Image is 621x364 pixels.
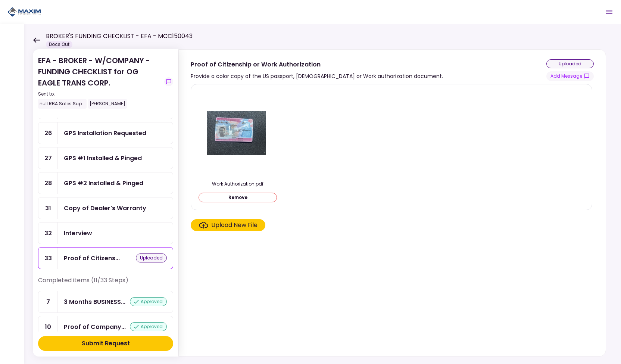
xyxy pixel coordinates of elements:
button: Submit Request [38,336,173,351]
a: 27GPS #1 Installed & Pinged [38,147,173,169]
button: show-messages [164,77,173,86]
div: 32 [38,223,58,244]
div: Work Authorization.pdf [199,181,277,187]
a: 32Interview [38,222,173,244]
div: uploaded [546,59,594,68]
div: 27 [38,147,58,169]
a: 10Proof of Company FEINapproved [38,316,173,338]
div: Completed items (11/33 Steps) [38,276,173,291]
div: Provide a color copy of the US passport, [DEMOGRAPHIC_DATA] or Work authorization document. [191,72,443,81]
div: Submit Request [82,339,130,348]
div: approved [130,322,167,331]
div: Proof of Citizenship or Work Authorization [191,60,443,69]
div: [PERSON_NAME] [88,99,127,109]
a: 73 Months BUSINESS Bank Statementsapproved [38,291,173,313]
div: 10 [38,316,58,337]
div: Proof of Company FEIN [64,322,126,332]
div: uploaded [136,253,167,262]
div: Proof of Citizenship or Work Authorization [64,253,120,263]
div: 33 [38,248,58,269]
div: GPS #1 Installed & Pinged [64,153,142,163]
div: Docs Out [46,41,72,48]
a: 33Proof of Citizenship or Work Authorizationuploaded [38,247,173,269]
div: null RBA Sales Sup... [38,99,87,109]
h1: BROKER'S FUNDING CHECKLIST - EFA - MCC150043 [46,32,193,41]
button: show-messages [546,71,594,81]
div: Proof of Citizenship or Work AuthorizationProvide a color copy of the US passport, [DEMOGRAPHIC_D... [178,49,606,357]
a: 26GPS Installation Requested [38,122,173,144]
span: Click here to upload the required document [191,219,265,231]
a: 28GPS #2 Installed & Pinged [38,172,173,194]
a: 31Copy of Dealer's Warranty [38,197,173,219]
div: 3 Months BUSINESS Bank Statements [64,297,125,307]
div: approved [130,297,167,306]
img: Partner icon [7,6,41,18]
div: Upload New File [211,221,258,230]
div: EFA - BROKER - W/COMPANY - FUNDING CHECKLIST for OG EAGLE TRANS CORP. [38,55,161,109]
button: Open menu [600,3,618,21]
div: 31 [38,197,58,219]
div: 26 [38,122,58,144]
div: GPS #2 Installed & Pinged [64,178,143,188]
div: 7 [38,291,58,312]
div: Copy of Dealer's Warranty [64,203,146,213]
div: 28 [38,172,58,194]
div: GPS Installation Requested [64,128,146,138]
div: Interview [64,228,92,238]
div: Sent to: [38,91,161,97]
button: Remove [199,193,277,202]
